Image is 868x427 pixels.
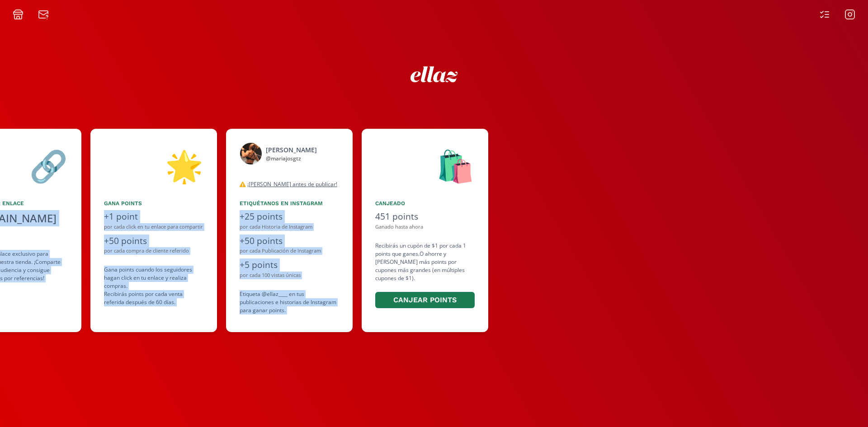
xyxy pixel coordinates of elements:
[375,199,475,207] div: Canjeado
[240,199,339,207] div: Etiquétanos en Instagram
[375,223,475,231] div: Ganado hasta ahora
[104,199,203,207] div: Gana points
[104,266,203,306] div: Gana points cuando los seguidores hagan click en tu enlace y realiza compras . Recibirás points p...
[266,155,317,163] div: @ mariajosgtz
[375,210,475,223] div: 451 points
[240,258,339,272] div: +5 points
[266,145,317,155] div: [PERSON_NAME]
[375,292,475,309] button: Canjear points
[240,223,339,231] div: por cada Historia de Instagram
[375,242,475,310] div: Recibirás un cupón de $1 por cada 1 points que ganes. O ahorre y [PERSON_NAME] más points por cup...
[247,180,337,188] u: ¡[PERSON_NAME] antes de publicar!
[240,142,262,165] img: 525050199_18512760718046805_4512899896718383322_n.jpg
[104,210,203,223] div: +1 point
[240,210,339,223] div: +25 points
[104,223,203,231] div: por cada click en tu enlace para compartir
[240,235,339,248] div: +50 points
[104,235,203,248] div: +50 points
[410,66,458,82] img: ew9eVGDHp6dD
[104,142,203,188] div: 🌟
[375,142,475,188] div: 🛍️
[240,247,339,255] div: por cada Publicación de Instagram
[240,290,339,314] div: Etiqueta @ellaz____ en tus publicaciones e historias de Instagram para ganar points.
[240,272,339,279] div: por cada 100 vistas únicas
[104,247,203,255] div: por cada compra de cliente referido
